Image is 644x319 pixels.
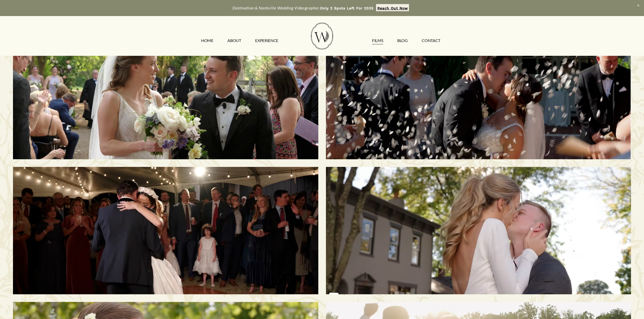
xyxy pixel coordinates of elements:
[326,167,631,294] a: Bailee & Matthew | Milton, KY
[376,4,409,11] a: Reach Out Now
[311,23,333,49] img: Wild Fern Weddings
[13,167,318,294] a: Montgomery & Tanner | West Point, MS
[227,37,241,45] a: ABOUT
[13,32,318,159] a: Morgan & Tommy | Nashville, TN
[326,32,631,159] a: Savannah & Tommy | Nashville, TN
[201,37,213,45] a: HOME
[422,37,440,45] a: CONTACT
[255,37,278,45] a: EXPERIENCE
[372,37,383,45] a: FILMS
[397,37,408,45] a: Blog
[377,6,408,10] strong: Reach Out Now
